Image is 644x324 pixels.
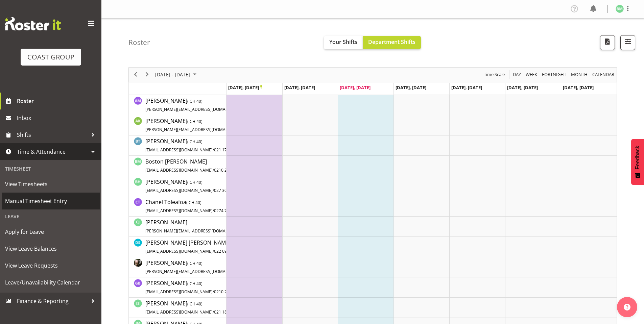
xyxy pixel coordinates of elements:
[5,196,96,206] span: Manual Timesheet Entry
[2,257,100,274] a: View Leave Requests
[2,176,100,193] a: View Timesheets
[624,304,630,310] img: help-xxl-2.png
[17,296,88,306] span: Finance & Reporting
[368,38,415,46] span: Department Shifts
[324,36,363,49] button: Your Shifts
[5,179,96,189] span: View Timesheets
[17,130,88,140] span: Shifts
[5,17,61,30] img: Rosterit website logo
[17,96,98,106] span: Roster
[631,139,644,185] button: Feedback - Show survey
[2,162,100,176] div: Timesheet
[2,193,100,209] a: Manual Timesheet Entry
[5,260,96,271] span: View Leave Requests
[17,147,88,157] span: Time & Attendance
[2,223,100,240] a: Apply for Leave
[2,209,100,223] div: Leave
[2,274,100,291] a: Leave/Unavailability Calendar
[635,146,641,169] span: Feedback
[363,36,421,49] button: Department Shifts
[600,35,615,50] button: Download a PDF of the roster according to the set date range.
[2,240,100,257] a: View Leave Balances
[329,38,357,46] span: Your Shifts
[620,35,635,50] button: Filter Shifts
[5,244,96,254] span: View Leave Balances
[5,227,96,237] span: Apply for Leave
[5,277,96,288] span: Leave/Unavailability Calendar
[27,52,74,62] div: COAST GROUP
[616,5,624,13] img: boston-morgan-horan1177.jpg
[128,39,150,46] h4: Roster
[17,113,98,123] span: Inbox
